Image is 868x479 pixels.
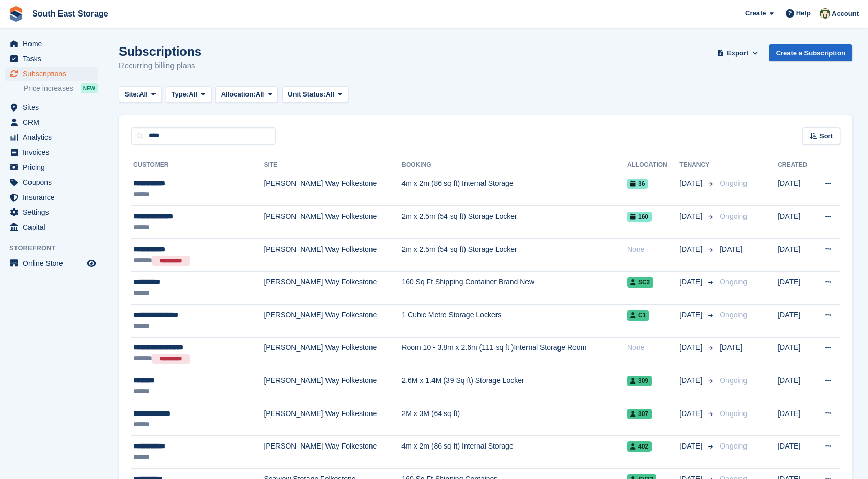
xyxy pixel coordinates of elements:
[679,277,704,288] span: [DATE]
[720,343,742,352] span: [DATE]
[715,44,761,61] button: Export
[727,48,748,58] span: Export
[23,256,85,270] span: Online Store
[189,89,197,100] span: All
[23,160,85,174] span: Pricing
[24,84,73,93] span: Price increases
[401,305,627,338] td: 1 Cubic Metre Storage Lockers
[5,220,98,234] a: menu
[679,375,704,386] span: [DATE]
[401,436,627,469] td: 4m x 2m (86 sq ft) Internal Storage
[326,89,334,100] span: All
[5,130,98,145] a: menu
[778,173,814,206] td: [DATE]
[81,83,98,93] div: NEW
[263,337,401,370] td: [PERSON_NAME] Way Folkestone
[263,436,401,469] td: [PERSON_NAME] Way Folkestone
[401,157,627,173] th: Booking
[85,257,98,269] a: Preview store
[5,256,98,270] a: menu
[778,305,814,338] td: [DATE]
[401,403,627,436] td: 2M x 3M (64 sq ft)
[8,6,24,22] img: stora-icon-8386f47178a22dfd0bd8f6a31ec36ba5ce8667c1dd55bd0f319d3a0aa187defe.svg
[263,157,401,173] th: Site
[5,205,98,219] a: menu
[23,100,85,115] span: Sites
[720,442,747,450] span: Ongoing
[215,86,278,103] button: Allocation: All
[23,37,85,51] span: Home
[119,44,202,58] h1: Subscriptions
[5,100,98,115] a: menu
[627,376,652,386] span: 309
[263,305,401,338] td: [PERSON_NAME] Way Folkestone
[28,5,113,22] a: South East Storage
[5,190,98,204] a: menu
[679,244,704,255] span: [DATE]
[23,145,85,159] span: Invoices
[401,206,627,239] td: 2m x 2.5m (54 sq ft) Storage Locker
[627,212,652,222] span: 160
[139,89,148,100] span: All
[5,115,98,130] a: menu
[720,212,747,220] span: Ongoing
[263,173,401,206] td: [PERSON_NAME] Way Folkestone
[778,157,814,173] th: Created
[263,238,401,272] td: [PERSON_NAME] Way Folkestone
[263,403,401,436] td: [PERSON_NAME] Way Folkestone
[796,8,811,19] span: Help
[282,86,348,103] button: Unit Status: All
[679,178,704,189] span: [DATE]
[125,89,139,100] span: Site:
[23,130,85,145] span: Analytics
[778,238,814,272] td: [DATE]
[769,44,853,61] a: Create a Subscription
[131,157,263,173] th: Customer
[23,190,85,204] span: Insurance
[401,238,627,272] td: 2m x 2.5m (54 sq ft) Storage Locker
[23,67,85,81] span: Subscriptions
[5,145,98,159] a: menu
[401,337,627,370] td: Room 10 - 3.8m x 2.6m (111 sq ft )Internal Storage Room
[627,277,653,288] span: SC2
[679,157,716,173] th: Tenancy
[778,337,814,370] td: [DATE]
[679,342,704,353] span: [DATE]
[778,272,814,305] td: [DATE]
[627,342,679,353] div: None
[401,370,627,403] td: 2.6M x 1.4M (39 Sq ft) Storage Locker
[23,205,85,219] span: Settings
[679,310,704,321] span: [DATE]
[679,211,704,222] span: [DATE]
[9,243,103,253] span: Storefront
[401,272,627,305] td: 160 Sq Ft Shipping Container Brand New
[5,37,98,51] a: menu
[627,409,652,419] span: 307
[5,175,98,189] a: menu
[166,86,211,103] button: Type: All
[221,89,256,100] span: Allocation:
[778,436,814,469] td: [DATE]
[778,206,814,239] td: [DATE]
[720,179,747,187] span: Ongoing
[288,89,326,100] span: Unit Status:
[720,376,747,385] span: Ongoing
[23,115,85,130] span: CRM
[5,67,98,81] a: menu
[5,160,98,174] a: menu
[627,244,679,255] div: None
[23,220,85,234] span: Capital
[24,83,98,94] a: Price increases NEW
[679,441,704,452] span: [DATE]
[119,86,162,103] button: Site: All
[256,89,265,100] span: All
[745,8,766,19] span: Create
[832,9,859,19] span: Account
[778,370,814,403] td: [DATE]
[401,173,627,206] td: 4m x 2m (86 sq ft) Internal Storage
[263,272,401,305] td: [PERSON_NAME] Way Folkestone
[23,175,85,189] span: Coupons
[720,311,747,319] span: Ongoing
[819,131,833,141] span: Sort
[263,206,401,239] td: [PERSON_NAME] Way Folkestone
